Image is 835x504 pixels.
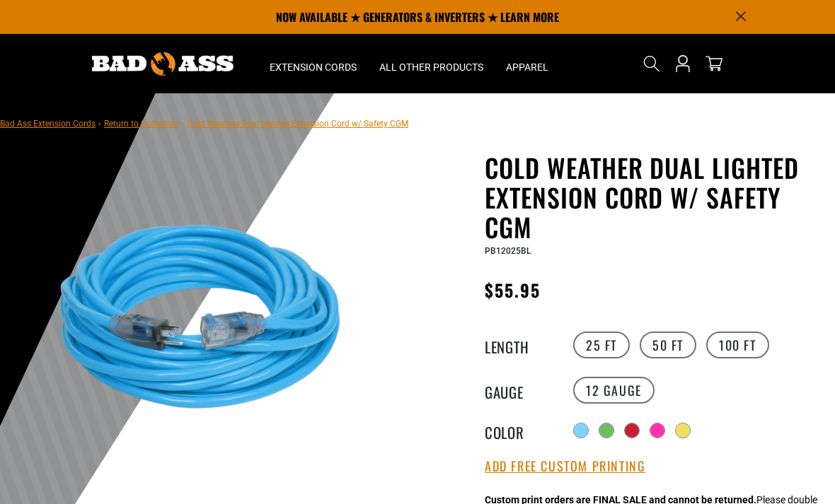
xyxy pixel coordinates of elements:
legend: Gauge [485,381,555,399]
label: 25 FT [573,332,630,358]
summary: All Other Products [368,34,495,93]
span: › [98,119,101,129]
legend: Length [485,336,555,354]
span: $55.95 [485,277,541,303]
label: 50 FT [640,332,696,358]
legend: Color [485,421,555,440]
img: Bad Ass Extension Cords [92,52,234,76]
summary: Apparel [495,34,560,93]
span: › [182,119,185,129]
span: Extension Cords [270,61,357,74]
span: Apparel [506,61,548,74]
button: Add Free Custom Printing [485,459,645,474]
span: PB12025BL [485,246,531,256]
h1: Cold Weather Dual Lighted Extension Cord w/ Safety CGM [485,153,824,242]
a: Return to Collection [104,119,179,129]
label: 100 FT [706,332,769,358]
summary: Extension Cords [258,34,368,93]
span: All Other Products [379,61,483,74]
span: Cold Weather Dual Lighted Extension Cord w/ Safety CGM [188,119,408,129]
label: 12 Gauge [573,377,655,404]
summary: Search [640,52,663,75]
img: Light Blue [42,156,376,489]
